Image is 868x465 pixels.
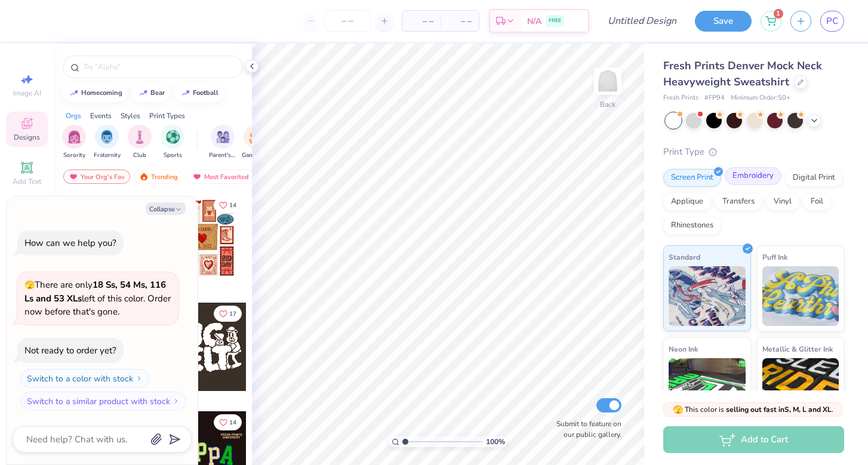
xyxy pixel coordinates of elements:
div: filter for Sorority [62,125,86,160]
span: FREE [549,17,561,25]
span: Fraternity [94,151,121,160]
button: Switch to a color with stock [20,369,149,388]
div: Foil [803,193,831,211]
img: Parent's Weekend Image [216,130,230,144]
strong: selling out fast in S, M, L and XL [726,405,832,414]
span: Minimum Order: 50 + [731,93,790,103]
div: Trending [134,170,183,184]
img: Club Image [133,130,146,144]
div: Embroidery [725,167,781,185]
button: bear [132,84,170,102]
button: football [174,84,224,102]
div: Styles [121,110,140,121]
img: Puff Ink [762,266,839,326]
strong: 18 Ss, 54 Ms, 116 Ls and 53 XLs [24,279,166,304]
div: Orgs [66,110,81,121]
span: 17 [229,311,236,317]
img: trend_line.gif [181,90,190,97]
div: Most Favorited [187,170,254,184]
div: Events [90,110,112,121]
div: bear [150,90,165,96]
button: filter button [128,125,152,160]
button: Like [214,306,242,322]
span: Metallic & Glitter Ink [762,343,833,355]
img: most_fav.gif [69,173,78,181]
button: homecoming [63,84,128,102]
span: – – [410,15,433,27]
span: Fresh Prints [663,93,698,103]
button: filter button [94,125,121,160]
button: Switch to a similar product with stock [20,392,186,411]
div: Not ready to order yet? [24,344,116,356]
div: Back [600,99,615,110]
span: 100 % [486,436,505,447]
img: Metallic & Glitter Ink [762,358,839,418]
img: Game Day Image [249,130,263,144]
button: Save [695,11,752,32]
div: filter for Game Day [242,125,269,160]
span: There are only left of this color. Order now before that's gone. [24,279,171,318]
button: filter button [62,125,86,160]
img: Back [596,69,620,93]
div: Digital Print [785,169,843,187]
span: Standard [669,251,700,263]
img: trend_line.gif [69,90,79,97]
span: Puff Ink [762,251,787,263]
span: 14 [229,420,236,426]
div: Print Types [149,110,185,121]
button: Collapse [146,202,186,215]
div: How can we help you? [24,237,116,249]
img: Switch to a similar product with stock [173,398,180,405]
span: 1 [774,9,783,19]
div: filter for Parent's Weekend [209,125,236,160]
img: most_fav.gif [192,173,202,181]
span: Neon Ink [669,343,698,355]
img: trending.gif [139,173,149,181]
span: 14 [229,202,236,208]
div: Vinyl [766,193,799,211]
span: Game Day [242,151,269,160]
div: Print Type [663,145,844,159]
span: # FP94 [704,93,725,103]
div: filter for Fraternity [94,125,121,160]
span: 🫣 [673,404,683,415]
span: Parent's Weekend [209,151,236,160]
img: Standard [669,266,746,326]
span: Sorority [63,151,85,160]
span: Club [133,151,146,160]
img: Fraternity Image [100,130,113,144]
input: – – [324,10,371,32]
div: Transfers [715,193,762,211]
div: homecoming [81,90,122,96]
img: Neon Ink [669,358,746,418]
input: Try "Alpha" [82,61,235,73]
button: filter button [209,125,236,160]
div: football [193,90,218,96]
div: filter for Sports [161,125,184,160]
img: Sports Image [166,130,180,144]
div: filter for Club [128,125,152,160]
img: Switch to a color with stock [136,375,143,382]
label: Submit to feature on our public gallery. [550,418,621,440]
span: 🫣 [24,279,35,291]
button: Like [214,414,242,430]
div: Rhinestones [663,217,721,235]
button: Like [214,197,242,213]
span: – – [448,15,472,27]
div: Your Org's Fav [63,170,130,184]
span: N/A [527,15,541,27]
img: trend_line.gif [138,90,148,97]
div: Screen Print [663,169,721,187]
button: filter button [161,125,184,160]
div: Applique [663,193,711,211]
span: This color is . [673,404,833,415]
input: Untitled Design [598,9,686,33]
span: Sports [164,151,182,160]
img: Sorority Image [67,130,81,144]
a: PC [820,11,844,32]
span: Image AI [13,88,41,98]
span: Fresh Prints Denver Mock Neck Heavyweight Sweatshirt [663,58,822,89]
button: filter button [242,125,269,160]
span: Designs [14,133,40,142]
span: PC [826,14,838,28]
